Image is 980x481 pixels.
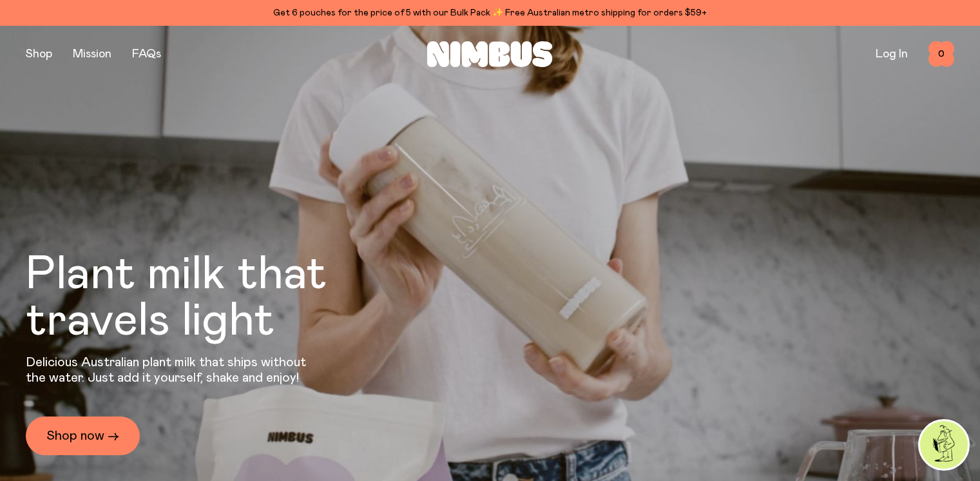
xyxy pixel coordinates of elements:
[928,41,954,67] button: 0
[876,48,908,60] a: Log In
[26,251,397,344] h1: Plant milk that travels light
[73,48,111,60] a: Mission
[26,5,954,21] div: Get 6 pouches for the price of 5 with our Bulk Pack ✨ Free Australian metro shipping for orders $59+
[26,355,314,386] p: Delicious Australian plant milk that ships without the water. Just add it yourself, shake and enjoy!
[26,417,140,455] a: Shop now →
[132,48,161,60] a: FAQs
[920,421,968,469] img: agent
